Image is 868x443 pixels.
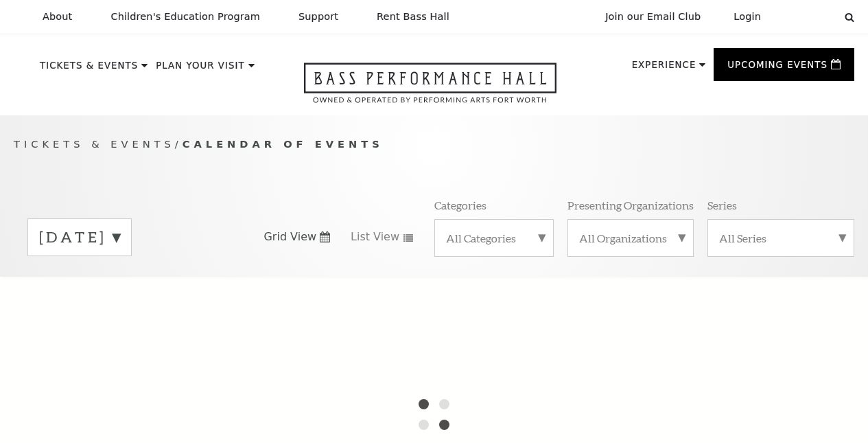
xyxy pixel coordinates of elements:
[43,11,72,23] p: About
[446,231,543,245] label: All Categories
[783,10,832,23] select: Select:
[14,138,175,150] span: Tickets & Events
[707,198,737,212] p: Series
[156,61,245,78] p: Plan Your Visit
[183,138,384,150] span: Calendar of Events
[263,229,316,245] span: Grid View
[567,198,694,212] p: Presenting Organizations
[39,227,120,248] label: [DATE]
[377,11,449,23] p: Rent Bass Hall
[632,60,696,77] p: Experience
[14,136,854,153] p: /
[727,60,828,77] p: Upcoming Events
[40,61,138,78] p: Tickets & Events
[351,229,399,245] span: List View
[434,198,486,212] p: Categories
[110,11,260,23] p: Children's Education Program
[298,11,338,23] p: Support
[579,231,682,245] label: All Organizations
[719,231,843,245] label: All Series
